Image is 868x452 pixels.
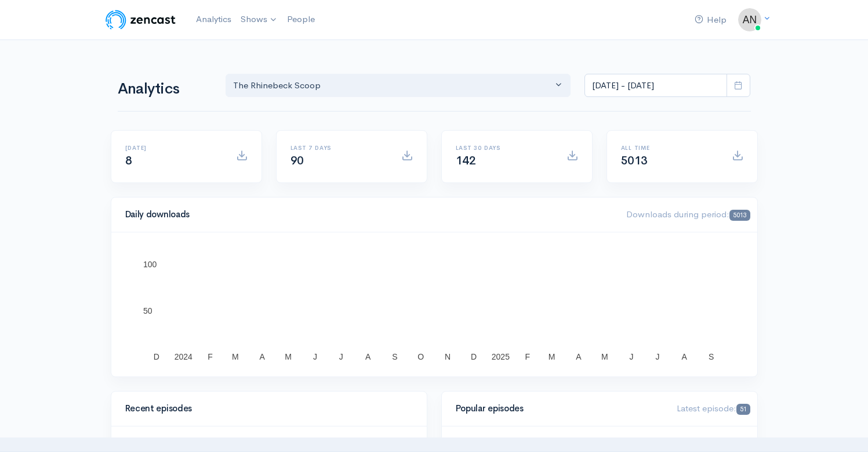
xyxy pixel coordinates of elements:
[191,7,236,32] a: Analytics
[174,352,192,361] text: 2024
[104,8,177,31] img: ZenCast Logo
[259,352,265,361] text: A
[125,153,132,168] span: 8
[681,352,687,361] text: A
[339,352,343,361] text: J
[118,81,212,98] h1: Analytics
[290,153,304,168] span: 90
[290,145,387,151] h6: Last 7 days
[548,352,555,361] text: M
[456,145,553,151] h6: Last 30 days
[677,403,750,414] span: Latest episode:
[736,404,750,415] span: 51
[445,352,451,361] text: N
[626,209,750,220] span: Downloads during period:
[456,404,663,414] h4: Popular episodes
[313,352,317,361] text: J
[125,145,222,151] h6: [DATE]
[738,8,761,31] img: ...
[143,260,157,269] text: 100
[621,153,648,168] span: 5013
[576,352,582,361] text: A
[629,352,633,361] text: J
[491,352,509,361] text: 2025
[392,352,397,361] text: S
[655,352,659,361] text: J
[208,352,213,361] text: F
[601,352,608,361] text: M
[525,352,530,361] text: F
[470,352,476,361] text: D
[365,352,371,361] text: A
[236,7,282,33] a: Shows
[282,7,319,32] a: People
[729,210,750,221] span: 5013
[621,145,718,151] h6: All time
[584,74,727,98] input: analytics date range selector
[226,74,571,98] button: The Rhinebeck Scoop
[285,352,292,361] text: M
[232,352,239,361] text: M
[125,404,406,414] h4: Recent episodes
[233,79,553,92] div: The Rhinebeck Scoop
[417,352,424,361] text: O
[456,153,476,168] span: 142
[708,352,713,361] text: S
[125,210,613,220] h4: Daily downloads
[153,352,159,361] text: D
[125,246,743,363] svg: A chart.
[143,306,152,315] text: 50
[829,412,856,440] iframe: gist-messenger-bubble-iframe
[690,8,731,33] a: Help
